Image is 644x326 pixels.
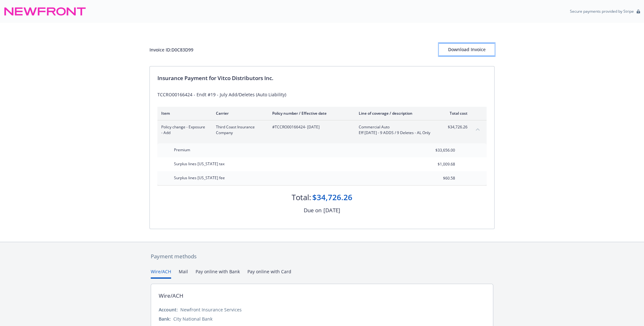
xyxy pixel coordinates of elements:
[174,161,225,166] span: Surplus lines [US_STATE] tax
[216,124,262,136] span: Third Coast Insurance Company
[473,124,483,134] button: collapse content
[418,146,459,155] input: 0.00
[179,268,188,279] button: Mail
[439,43,495,56] button: Download Invoice
[151,252,493,261] div: Payment methods
[161,124,206,136] span: Policy change - Exposure - Add
[292,192,311,203] div: Total:
[151,268,171,279] button: Wire/ACH
[444,111,467,116] div: Total cost
[312,192,352,203] div: $34,726.26
[247,268,291,279] button: Pay online with Card
[157,91,487,98] div: TCCRO00166424 - Endt #19 - July Add/Deletes (Auto Liability)
[159,292,184,300] div: Wire/ACH
[174,147,190,153] span: Premium
[323,206,340,214] div: [DATE]
[418,160,459,169] input: 0.00
[418,173,459,183] input: 0.00
[439,44,495,56] div: Download Invoice
[173,316,212,322] div: City National Bank
[149,46,193,53] div: Invoice ID: D0C83D99
[359,124,433,136] span: Commercial AutoEff [DATE] - 9 ADDS / 9 Deletes - AL Only
[157,120,487,139] div: Policy change - Exposure - AddThird Coast Insurance Company#TCCRO00166424- [DATE]Commercial AutoE...
[216,111,262,116] div: Carrier
[196,268,240,279] button: Pay online with Bank
[304,206,322,214] div: Due on
[359,130,433,136] span: Eff [DATE] - 9 ADDS / 9 Deletes - AL Only
[359,124,433,130] span: Commercial Auto
[444,124,467,130] span: $34,726.26
[180,306,242,313] div: Newfront Insurance Services
[359,111,433,116] div: Line of coverage / description
[272,111,349,116] div: Policy number / Effective date
[159,306,178,313] div: Account:
[161,111,206,116] div: Item
[570,9,634,14] p: Secure payments provided by Stripe
[174,175,225,180] span: Surplus lines [US_STATE] fee
[272,124,349,130] span: #TCCRO00166424 - [DATE]
[159,316,171,322] div: Bank:
[157,74,487,82] div: Insurance Payment for Vitco Distributors Inc.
